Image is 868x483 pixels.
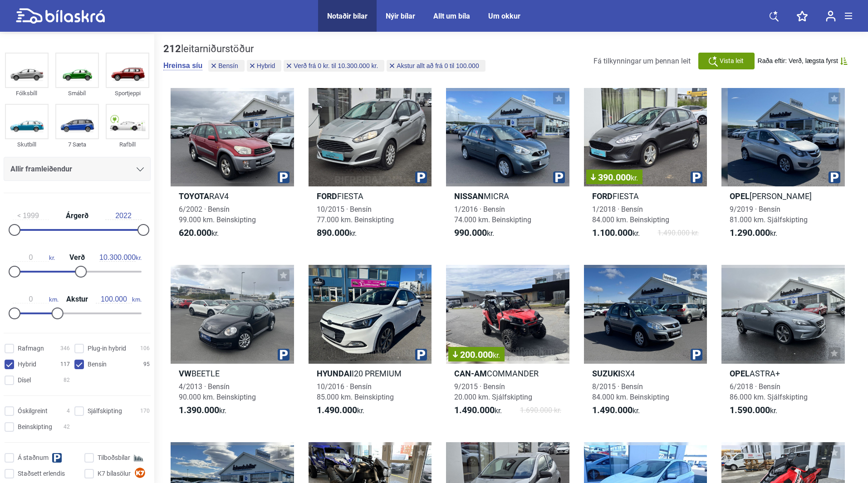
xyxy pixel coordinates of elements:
span: 1.490.000 kr. [657,228,699,239]
span: Bensín [218,63,238,69]
h2: SX4 [584,368,707,379]
span: 1.690.000 kr. [520,405,561,416]
b: Can-Am [454,369,487,378]
a: Notaðir bílar [327,12,368,20]
b: 1.490.000 [317,405,357,415]
b: VW [179,369,191,378]
div: Um okkur [488,12,520,20]
div: Smábíl [55,88,99,98]
span: Verð [67,254,87,261]
img: parking.png [415,171,427,183]
b: 1.590.000 [730,405,770,415]
span: kr. [592,405,640,416]
span: 117 [60,360,70,369]
div: 7 Sæta [55,139,99,150]
span: Tilboðsbílar [98,453,130,463]
b: 1.390.000 [179,405,219,415]
span: 10/2016 · Bensín 85.000 km. Beinskipting [317,382,394,401]
span: kr. [592,228,640,239]
span: 10/2015 · Bensín 77.000 km. Beinskipting [317,205,394,224]
b: 890.000 [317,227,349,238]
span: 200.000 [453,350,500,359]
span: 346 [60,344,70,353]
span: 106 [140,344,150,353]
span: kr. [730,405,777,416]
span: Hybrid [257,63,275,69]
b: Opel [730,191,750,201]
span: 9/2015 · Bensín 20.000 km. Sjálfskipting [454,382,532,401]
button: Hybrid [247,60,281,72]
button: Akstur allt að frá 0 til 100.000 [387,60,485,72]
span: km. [96,295,142,303]
a: SuzukiSX48/2015 · Bensín84.000 km. Beinskipting1.490.000kr. [584,265,707,424]
button: Raða eftir: Verð, lægsta fyrst [758,57,848,65]
div: Sportjeppi [106,88,149,98]
a: NissanMICRA1/2016 · Bensín74.000 km. Beinskipting990.000kr. [446,88,569,247]
span: Bensín [88,360,107,369]
b: Hyundai [317,369,352,378]
span: kr. [317,405,364,416]
span: 9/2019 · Bensín 81.000 km. Sjálfskipting [730,205,808,224]
span: kr. [179,405,226,416]
a: 390.000kr.FordFIESTA1/2018 · Bensín84.000 km. Beinskipting1.100.000kr.1.490.000 kr. [584,88,707,247]
b: 1.290.000 [730,227,770,238]
a: VWBEETLE4/2013 · Bensín90.000 km. Beinskipting1.390.000kr. [171,265,294,424]
b: Toyota [179,191,209,201]
img: parking.png [278,349,289,361]
div: Skutbíll [5,139,49,150]
a: Nýir bílar [386,12,415,20]
h2: [PERSON_NAME] [721,191,845,201]
b: Ford [592,191,613,201]
h2: ASTRA+ [721,368,845,379]
span: Dísel [18,376,31,385]
span: Verð frá 0 kr. til 10.300.000 kr. [294,63,378,69]
h2: RAV4 [171,191,294,201]
img: parking.png [278,171,289,183]
span: 6/2018 · Bensín 86.000 km. Sjálfskipting [730,382,808,401]
b: 1.490.000 [454,405,495,415]
span: K7 bílasölur [98,469,131,478]
span: 6/2002 · Bensín 99.000 km. Beinskipting [179,205,256,224]
h2: COMMANDER [446,368,569,379]
div: leitarniðurstöður [163,43,488,55]
b: Suzuki [592,369,620,378]
span: kr. [317,228,357,239]
a: HyundaiI20 PREMIUM10/2016 · Bensín85.000 km. Beinskipting1.490.000kr. [309,265,432,424]
span: Óskilgreint [18,406,48,416]
span: 1/2018 · Bensín 84.000 km. Beinskipting [592,205,669,224]
h2: BEETLE [171,368,294,379]
span: Hybrid [18,360,36,369]
a: ToyotaRAV46/2002 · Bensín99.000 km. Beinskipting620.000kr. [171,88,294,247]
b: 1.490.000 [592,405,633,415]
span: 4/2013 · Bensín 90.000 km. Beinskipting [179,382,256,401]
span: Akstur allt að frá 0 til 100.000 [397,63,479,69]
img: parking.png [415,349,427,361]
span: 95 [143,360,150,369]
b: 1.100.000 [592,227,633,238]
span: Rafmagn [18,344,44,353]
div: Fólksbíll [5,88,49,98]
span: Akstur [64,296,90,303]
h2: FIESTA [309,191,432,201]
button: Bensín [208,60,245,72]
img: parking.png [829,171,840,183]
span: kr. [730,228,777,239]
span: kr. [631,174,638,182]
span: kr. [493,351,500,360]
span: 1/2016 · Bensín 74.000 km. Beinskipting [454,205,531,224]
span: Árgerð [64,212,91,220]
span: 8/2015 · Bensín 84.000 km. Beinskipting [592,382,669,401]
button: Verð frá 0 kr. til 10.300.000 kr. [284,60,384,72]
a: Allt um bíla [433,12,470,20]
a: 200.000kr.Can-AmCOMMANDER9/2015 · Bensín20.000 km. Sjálfskipting1.490.000kr.1.690.000 kr. [446,265,569,424]
a: FordFIESTA10/2015 · Bensín77.000 km. Beinskipting890.000kr. [309,88,432,247]
a: OpelASTRA+6/2018 · Bensín86.000 km. Sjálfskipting1.590.000kr. [721,265,845,424]
span: 42 [64,422,70,432]
span: kr. [13,254,55,262]
span: kr. [179,228,219,239]
div: Rafbíll [106,139,149,150]
span: Beinskipting [18,422,52,432]
span: Vista leit [720,56,744,66]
